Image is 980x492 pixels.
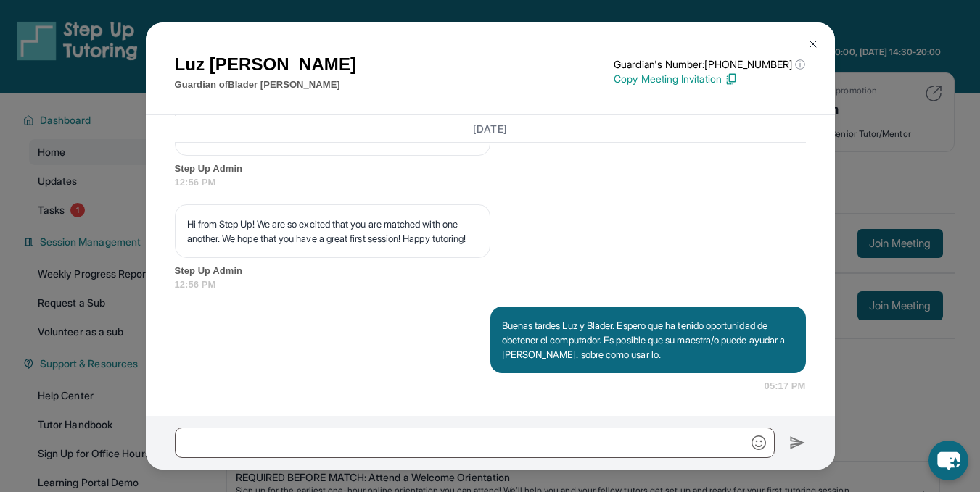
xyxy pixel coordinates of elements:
[789,434,806,451] img: Send icon
[175,78,357,92] p: Guardian of Blader [PERSON_NAME]
[502,318,794,362] p: Buenas tardes Luz y Blader. Espero que ha tenido oportunidad de obetener el computador. Es posibl...
[175,121,806,135] h3: [DATE]
[614,57,805,72] p: Guardian's Number: [PHONE_NUMBER]
[725,72,738,86] img: Copy Icon
[614,72,805,86] p: Copy Meeting Invitation
[175,278,806,292] span: 12:56 PM
[752,435,766,450] img: Emoji
[765,379,806,393] span: 05:17 PM
[175,51,357,78] h1: Luz [PERSON_NAME]
[795,57,805,72] span: ⓘ
[187,217,478,246] p: Hi from Step Up! We are so excited that you are matched with one another. We hope that you have a...
[175,264,806,278] span: Step Up Admin
[175,162,806,176] span: Step Up Admin
[928,441,968,480] button: chat-button
[807,38,819,50] img: Close Icon
[175,175,806,190] span: 12:56 PM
